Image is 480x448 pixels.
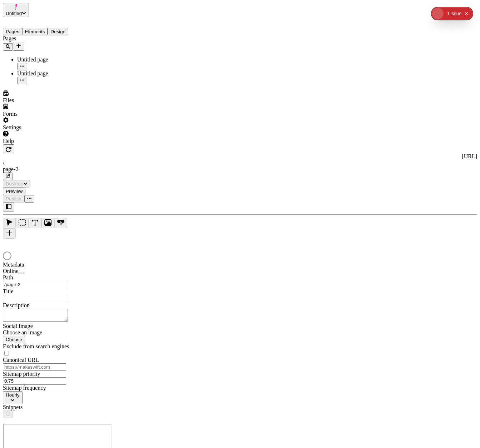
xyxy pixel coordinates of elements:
div: page-2 [3,166,477,173]
span: Choose [6,337,22,342]
div: Snippets [3,404,89,410]
span: Publish [6,196,21,201]
button: Image [41,218,54,228]
span: Social Image [3,323,33,329]
span: Canonical URL [3,357,39,363]
div: Files [3,97,89,104]
span: Preview [6,189,23,194]
div: Forms [3,111,89,117]
span: Hourly [6,392,20,398]
div: [URL] [3,153,477,160]
button: Choose [3,336,25,343]
span: Online [3,268,19,274]
div: Settings [3,124,89,131]
button: Button [54,218,67,228]
button: Elements [22,28,48,35]
div: Pages [3,35,89,42]
button: Preview [3,188,25,195]
span: Exclude from search engines [3,343,69,349]
span: Description [3,302,30,308]
button: Text [29,218,41,228]
span: Sitemap priority [3,371,40,377]
span: Title [3,288,14,294]
button: Design [48,28,68,35]
input: https://makeswift.com [3,363,66,371]
div: Untitled page [17,56,89,63]
button: Box [16,218,29,228]
span: Sitemap frequency [3,385,46,391]
button: Add new [13,42,24,51]
button: Desktop [3,180,30,188]
div: Help [3,138,89,144]
span: Path [3,274,13,280]
span: Untitled [6,11,22,16]
button: Untitled [3,3,29,17]
div: / [3,160,477,166]
div: Untitled page [17,70,89,77]
button: Pages [3,28,22,35]
div: Choose an image [3,329,89,336]
div: Metadata [3,262,89,268]
span: Desktop [6,181,23,186]
button: Publish [3,195,24,203]
button: Hourly [3,391,23,404]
